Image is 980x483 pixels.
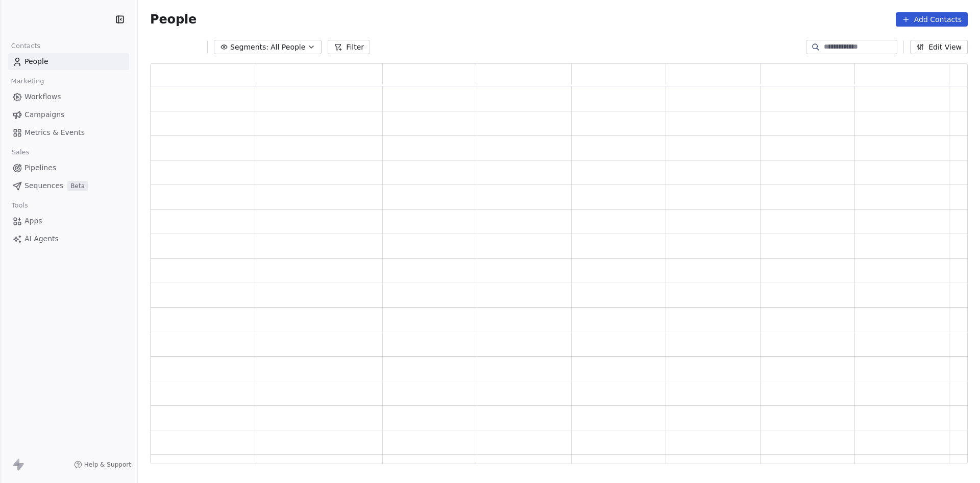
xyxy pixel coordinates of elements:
[24,180,63,191] span: Sequences
[7,74,48,89] span: Marketing
[24,56,48,67] span: People
[230,42,268,53] span: Segments:
[24,91,61,102] span: Workflows
[896,12,968,27] button: Add Contacts
[328,40,370,54] button: Filter
[24,127,85,138] span: Metrics & Events
[24,109,64,120] span: Campaigns
[8,124,129,141] a: Metrics & Events
[910,40,968,54] button: Edit View
[24,163,56,173] span: Pipelines
[7,145,34,160] span: Sales
[7,38,45,54] span: Contacts
[8,88,129,105] a: Workflows
[8,177,129,194] a: SequencesBeta
[8,106,129,123] a: Campaigns
[8,231,129,247] a: AI Agents
[271,42,305,53] span: All People
[150,12,197,27] span: People
[8,53,129,70] a: People
[67,181,88,191] span: Beta
[84,461,131,469] span: Help & Support
[24,234,59,244] span: AI Agents
[8,159,129,176] a: Pipelines
[74,461,131,469] a: Help & Support
[24,216,42,226] span: Apps
[7,198,32,213] span: Tools
[8,213,129,229] a: Apps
